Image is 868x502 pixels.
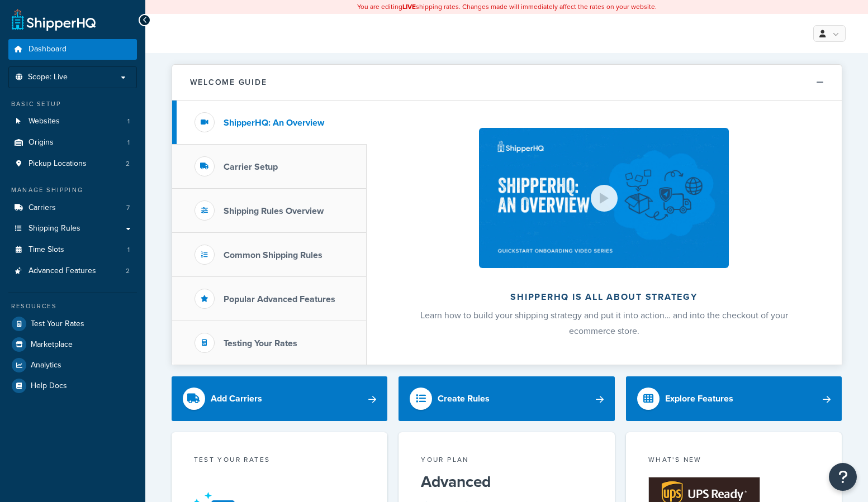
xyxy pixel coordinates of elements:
span: Advanced Features [29,266,96,276]
span: Time Slots [29,245,64,255]
a: Analytics [8,355,137,375]
h3: ShipperHQ: An Overview [224,118,324,128]
div: Resources [8,302,137,311]
div: Manage Shipping [8,185,137,195]
span: 7 [126,203,130,213]
a: Explore Features [626,376,842,421]
span: 1 [127,138,130,147]
a: Create Rules [399,376,615,421]
span: Shipping Rules [29,224,80,233]
a: Dashboard [8,39,137,60]
span: Analytics [31,361,61,370]
div: Explore Features [665,391,733,407]
li: Time Slots [8,240,137,260]
li: Websites [8,111,137,132]
span: Dashboard [29,45,67,54]
li: Origins [8,132,137,153]
span: Test Your Rates [31,319,84,329]
a: Time Slots1 [8,240,137,260]
a: Add Carriers [172,376,388,421]
span: Learn how to build your shipping strategy and put it into action… and into the checkout of your e... [420,309,788,337]
div: What's New [648,455,820,467]
div: Create Rules [438,391,490,407]
a: Websites1 [8,111,137,132]
li: Pickup Locations [8,154,137,174]
b: LIVE [402,2,416,12]
a: Origins1 [8,132,137,153]
img: ShipperHQ is all about strategy [479,128,728,268]
span: Pickup Locations [29,159,87,169]
span: 1 [127,117,130,126]
div: Your Plan [421,455,592,467]
span: Origins [29,138,54,147]
a: Pickup Locations2 [8,154,137,174]
a: Help Docs [8,376,137,396]
a: Carriers7 [8,198,137,218]
h3: Popular Advanced Features [224,294,335,304]
div: Test your rates [194,455,366,467]
a: Test Your Rates [8,314,137,334]
h3: Carrier Setup [224,162,278,172]
div: Add Carriers [211,391,262,407]
span: 2 [126,266,130,276]
span: 2 [126,159,130,169]
span: 1 [127,245,130,255]
a: Marketplace [8,334,137,355]
h5: Advanced [421,473,592,491]
span: Scope: Live [28,73,68,82]
h3: Testing Your Rates [224,338,297,348]
div: Basic Setup [8,99,137,109]
h3: Shipping Rules Overview [224,206,324,216]
h2: ShipperHQ is all about strategy [396,292,812,302]
h2: Welcome Guide [190,78,267,87]
a: Advanced Features2 [8,261,137,281]
span: Websites [29,117,60,126]
span: Carriers [29,203,56,213]
a: Shipping Rules [8,218,137,239]
li: Carriers [8,198,137,218]
button: Open Resource Center [829,463,857,491]
li: Advanced Features [8,261,137,281]
button: Welcome Guide [172,65,842,101]
span: Marketplace [31,340,73,350]
span: Help Docs [31,381,67,391]
h3: Common Shipping Rules [224,250,322,260]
